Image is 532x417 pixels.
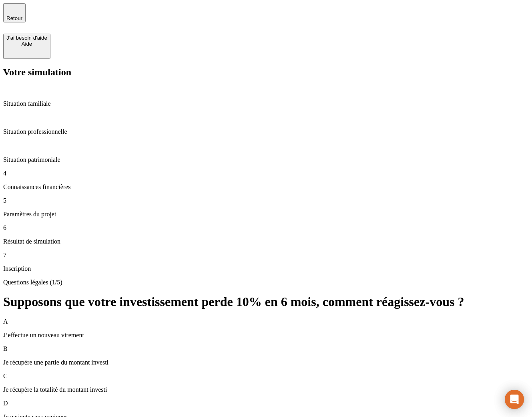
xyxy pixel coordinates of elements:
[3,3,26,22] button: Retour
[3,252,529,259] p: 7
[3,332,529,339] p: J’effectue un nouveau virement
[3,100,529,107] p: Situation familiale
[3,128,529,135] p: Situation professionnelle
[3,386,529,393] p: Je récupère la totalité du montant investi
[3,67,529,78] h2: Votre simulation
[3,211,529,218] p: Paramètres du projet
[3,156,529,163] p: Situation patrimoniale
[3,224,529,232] p: 6
[3,359,529,366] p: Je récupère une partie du montant investi
[3,183,529,191] p: Connaissances financières
[3,197,529,204] p: 5
[3,238,529,245] p: Résultat de simulation
[6,35,47,41] div: J’ai besoin d'aide
[3,345,529,353] p: B
[3,400,529,407] p: D
[6,41,47,47] div: Aide
[3,279,529,286] p: Questions légales (1/5)
[3,265,529,272] p: Inscription
[505,390,524,409] div: Ouvrir le Messenger Intercom
[3,318,529,325] p: A
[6,15,22,21] span: Retour
[3,34,50,59] button: J’ai besoin d'aideAide
[3,170,529,177] p: 4
[3,294,529,309] h1: Supposons que votre investissement perde 10% en 6 mois, comment réagissez-vous ?
[3,373,529,380] p: C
